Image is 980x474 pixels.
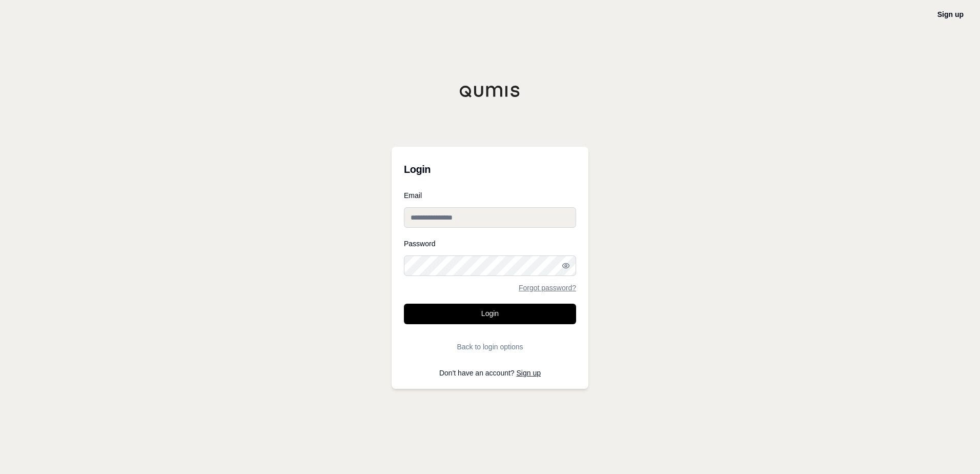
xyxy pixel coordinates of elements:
[404,159,576,180] h3: Login
[519,284,576,291] a: Forgot password?
[937,10,964,18] a: Sign up
[404,369,576,377] p: Don't have an account?
[404,240,576,247] label: Password
[517,369,541,377] a: Sign up
[404,192,576,199] label: Email
[404,337,576,357] button: Back to login options
[459,85,521,97] img: Qumis
[404,304,576,324] button: Login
